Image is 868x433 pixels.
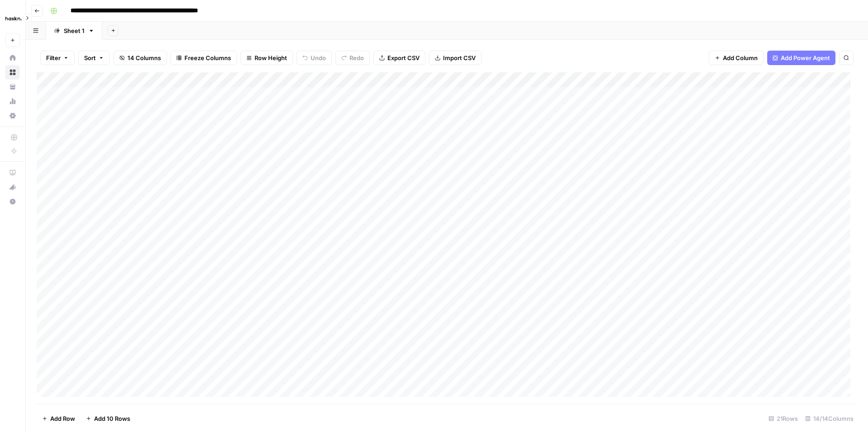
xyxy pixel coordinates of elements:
[84,53,96,62] span: Sort
[429,51,481,65] button: Import CSV
[709,51,764,65] button: Add Column
[241,51,293,65] button: Row Height
[5,80,20,94] a: Your Data
[5,108,20,123] a: Settings
[46,53,61,62] span: Filter
[46,22,102,40] a: Sheet 1
[349,53,364,62] span: Redo
[80,411,136,426] button: Add 10 Rows
[335,51,370,65] button: Redo
[297,51,332,65] button: Undo
[767,51,835,65] button: Add Power Agent
[40,51,75,65] button: Filter
[78,51,110,65] button: Sort
[184,53,231,62] span: Freeze Columns
[5,10,22,27] img: Haskn Logo
[373,51,425,65] button: Export CSV
[5,194,20,209] button: Help + Support
[5,165,20,180] a: AirOps Academy
[127,53,161,62] span: 14 Columns
[311,53,326,62] span: Undo
[113,51,167,65] button: 14 Columns
[64,26,85,35] div: Sheet 1
[802,411,857,426] div: 14/14 Columns
[5,94,20,108] a: Usage
[5,180,20,194] button: What's new?
[6,180,19,194] div: What's new?
[781,53,830,62] span: Add Power Agent
[5,65,20,80] a: Browse
[5,7,20,30] button: Workspace: Haskn
[765,411,802,426] div: 21 Rows
[5,51,20,65] a: Home
[443,53,476,62] span: Import CSV
[170,51,237,65] button: Freeze Columns
[94,414,130,423] span: Add 10 Rows
[37,411,80,426] button: Add Row
[723,53,758,62] span: Add Column
[255,53,287,62] span: Row Height
[50,414,75,423] span: Add Row
[387,53,420,62] span: Export CSV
